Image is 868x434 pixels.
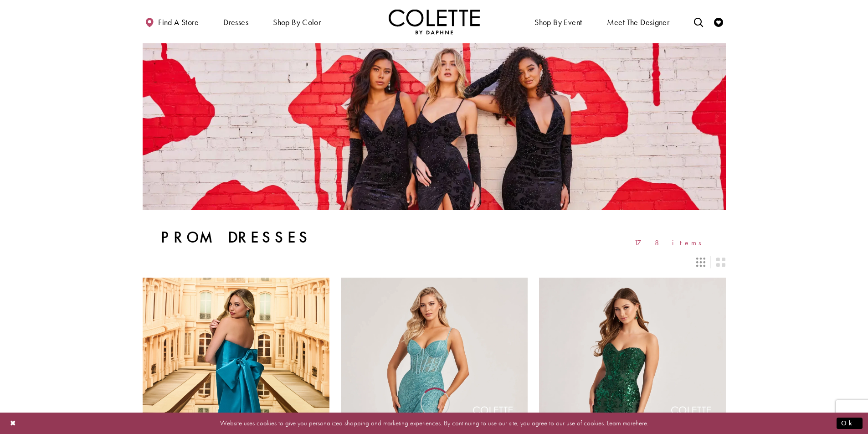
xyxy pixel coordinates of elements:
div: Layout Controls [137,252,731,272]
a: Toggle search [692,9,705,34]
span: Find a store [158,18,199,27]
span: 178 items [634,239,708,247]
p: Website uses cookies to give you personalized shopping and marketing experiences. By continuing t... [66,417,802,429]
a: Visit Home Page [389,9,480,34]
a: Meet the designer [605,9,672,34]
button: Close Dialog [5,415,21,431]
span: Switch layout to 2 columns [716,258,725,267]
span: Dresses [223,18,248,27]
span: Shop by color [273,18,321,27]
span: Shop By Event [532,9,584,34]
a: Find a store [143,9,201,34]
a: here [636,418,647,428]
button: Submit Dialog [837,418,863,429]
span: Dresses [221,9,251,34]
h1: Prom Dresses [161,228,312,247]
span: Switch layout to 3 columns [696,258,705,267]
img: Colette by Daphne [389,9,480,34]
span: Meet the designer [607,18,670,27]
span: Shop By Event [534,18,582,27]
span: Shop by color [271,9,323,34]
a: Check Wishlist [712,9,725,34]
